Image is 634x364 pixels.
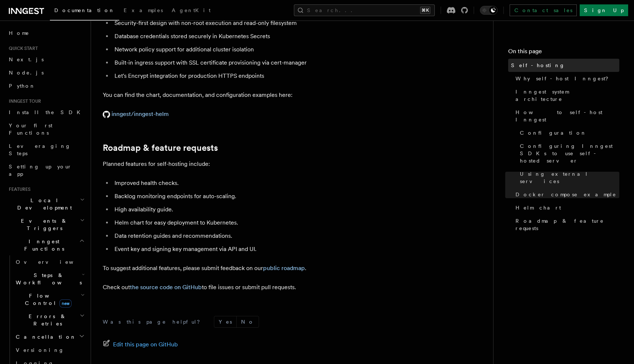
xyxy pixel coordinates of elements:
[6,235,86,255] button: Inngest Functions
[112,44,396,55] li: Network policy support for additional cluster isolation
[103,90,396,100] p: You can find the chart, documentation, and configuration examples here:
[119,2,167,20] a: Examples
[6,214,86,235] button: Events & Triggers
[112,31,396,41] li: Database credentials stored securely in Kubernetes Secrets
[13,330,86,343] button: Cancellation
[513,188,619,201] a: Docker compose example
[515,109,619,123] span: How to self-host Inngest
[6,238,79,252] span: Inngest Functions
[112,244,396,254] li: Event key and signing key management via API and UI.
[9,123,52,136] span: Your first Functions
[103,282,396,292] p: Check out to file issues or submit pull requests.
[517,139,619,167] a: Configuring Inngest SDKs to use self-hosted server
[6,186,30,192] span: Features
[294,4,435,16] button: Search...⌘K
[6,45,38,51] span: Quick start
[517,126,619,139] a: Configuration
[124,7,163,13] span: Examples
[13,343,86,357] a: Versioning
[112,178,396,188] li: Improved health checks.
[520,142,619,164] span: Configuring Inngest SDKs to use self-hosted server
[59,299,72,307] span: new
[480,6,498,15] button: Toggle dark mode
[103,339,178,350] a: Edit this page on GitHub
[513,201,619,214] a: Helm chart
[9,109,85,115] span: Install the SDK
[6,217,80,232] span: Events & Triggers
[13,333,76,341] span: Cancellation
[13,269,86,289] button: Steps & Workflows
[510,4,577,16] a: Contact sales
[112,204,396,215] li: High availability guide.
[103,159,396,169] p: Planned features for self-hosting include:
[13,255,86,269] a: Overview
[508,47,619,59] h4: On this page
[513,214,619,235] a: Roadmap & feature requests
[13,313,80,327] span: Errors & Retries
[6,53,86,66] a: Next.js
[112,231,396,241] li: Data retention guides and recommendations.
[263,265,305,272] a: public roadmap
[6,106,86,119] a: Install the SDK
[513,85,619,106] a: Inngest system architecture
[520,170,619,185] span: Using external services
[513,106,619,126] a: How to self-host Inngest
[103,143,218,153] a: Roadmap & feature requests
[103,110,169,117] a: inngest/inngest-helm
[103,263,396,273] p: To suggest additional features, please submit feedback on our .
[420,7,430,14] kbd: ⌘K
[513,72,619,85] a: Why self-host Inngest?
[112,58,396,68] li: Built-in ingress support with SSL certificate provisioning via cert-manager
[167,2,215,20] a: AgentKit
[515,88,619,103] span: Inngest system architecture
[13,292,81,307] span: Flow Control
[6,79,86,92] a: Python
[6,194,86,214] button: Local Development
[6,160,86,181] a: Setting up your app
[511,62,565,69] span: Self-hosting
[130,284,202,291] a: the source code on GitHub
[113,339,178,350] span: Edit this page on GitHub
[112,71,396,81] li: Let's Encrypt integration for production HTTPS endpoints
[16,347,64,353] span: Versioning
[6,119,86,139] a: Your first Functions
[103,318,205,325] p: Was this page helpful?
[6,197,80,211] span: Local Development
[6,139,86,160] a: Leveraging Steps
[9,57,44,62] span: Next.js
[9,29,29,37] span: Home
[50,2,119,21] a: Documentation
[13,289,86,310] button: Flow Controlnew
[515,191,616,198] span: Docker compose example
[9,83,36,89] span: Python
[54,7,115,13] span: Documentation
[112,218,396,228] li: Helm chart for easy deployment to Kubernetes.
[6,98,41,104] span: Inngest tour
[237,316,259,327] button: No
[172,7,211,13] span: AgentKit
[112,191,396,201] li: Backlog monitoring endpoints for auto-scaling.
[9,70,44,76] span: Node.js
[9,164,72,177] span: Setting up your app
[520,129,587,136] span: Configuration
[214,316,236,327] button: Yes
[580,4,628,16] a: Sign Up
[515,75,613,82] span: Why self-host Inngest?
[517,167,619,188] a: Using external services
[16,259,91,265] span: Overview
[6,26,86,40] a: Home
[13,272,82,286] span: Steps & Workflows
[13,310,86,330] button: Errors & Retries
[9,143,71,156] span: Leveraging Steps
[515,204,561,211] span: Helm chart
[6,66,86,79] a: Node.js
[508,59,619,72] a: Self-hosting
[112,18,396,28] li: Security-first design with non-root execution and read-only filesystem
[515,217,619,232] span: Roadmap & feature requests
